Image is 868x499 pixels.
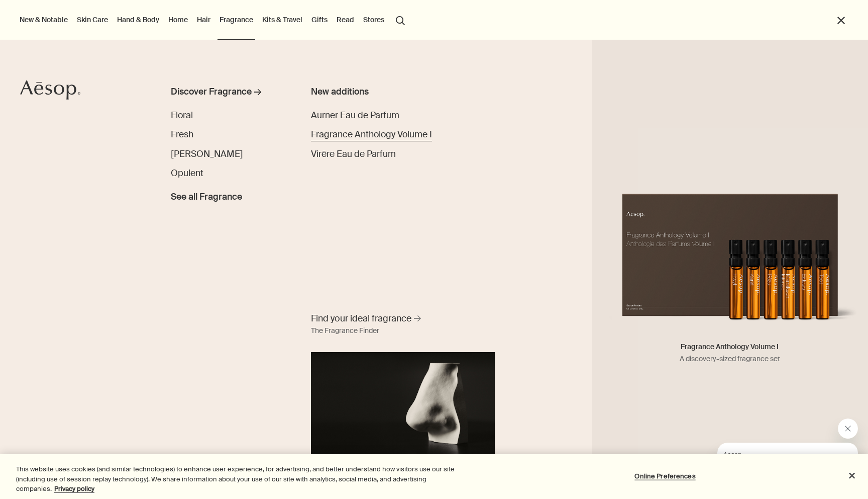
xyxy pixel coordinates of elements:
h5: Fragrance Anthology Volume I [602,341,858,364]
a: Gifts [309,13,330,26]
div: The Fragrance Finder [311,325,379,337]
span: Woody [171,148,243,160]
a: More information about your privacy, opens in a new tab [54,484,94,493]
a: Skin Care [75,13,110,26]
svg: Aesop [20,80,80,100]
a: Floral [171,109,193,123]
a: Fragrance [218,13,255,26]
button: Close [841,464,863,486]
span: Virēre Eau de Parfum [311,148,396,160]
span: Fresh [171,129,193,140]
button: New & Notable [18,13,70,26]
a: Six small vials of fragrance housed in a paper pulp carton with a decorative sleeve.Fragrance Ant... [602,165,858,374]
a: Read [335,13,356,26]
span: Find your ideal fragrance [311,312,411,325]
a: [PERSON_NAME] [171,148,243,161]
span: See all Fragrance [171,191,242,204]
a: Hair [195,13,212,26]
a: Hand & Body [115,13,161,26]
button: Close the Menu [835,15,847,26]
div: Discover Fragrance [171,86,252,99]
span: Opulent [171,168,203,179]
a: Fresh [171,128,193,142]
a: Find your ideal fragrance The Fragrance FinderA nose sculpture placed in front of black background [308,310,497,456]
span: Our consultants are available now to offer personalised product advice. [6,21,126,49]
span: Floral [171,110,193,121]
span: Fragrance Anthology Volume I [311,129,432,140]
img: Six small vials of fragrance housed in a paper pulp carton with a decorative sleeve. [602,175,858,331]
a: Kits & Travel [260,13,304,26]
button: Open search [391,10,409,29]
iframe: Message from Aesop [717,443,858,489]
div: Aesop says "Our consultants are available now to offer personalised product advice.". Open messag... [693,419,858,489]
a: Aurner Eau de Parfum [311,109,399,123]
div: This website uses cookies (and similar technologies) to enhance user experience, for advertising,... [16,464,477,494]
iframe: Close message from Aesop [838,419,858,439]
div: New additions [311,86,450,99]
a: Home [166,13,190,26]
a: Opulent [171,167,203,181]
a: Discover Fragrance [171,86,285,103]
button: Online Preferences, Opens the preference center dialog [634,466,697,486]
span: Aurner Eau de Parfum [311,110,399,121]
a: See all Fragrance [171,187,242,204]
a: Virēre Eau de Parfum [311,148,396,161]
button: Stores [361,13,386,26]
p: A discovery-sized fragrance set [602,353,858,364]
a: Aesop [18,77,83,105]
a: Fragrance Anthology Volume I [311,128,432,142]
